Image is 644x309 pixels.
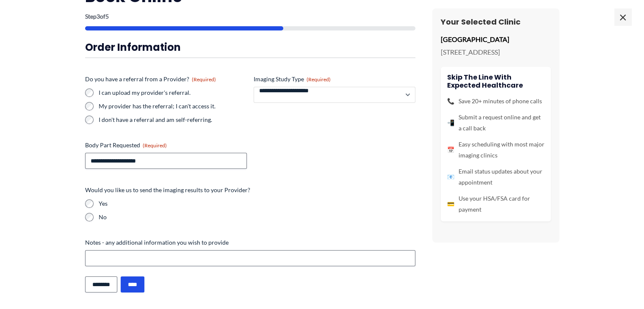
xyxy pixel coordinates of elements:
label: Notes - any additional information you wish to provide [85,238,415,247]
label: Yes [99,199,415,208]
p: Step of [85,14,415,19]
span: 📞 [447,96,454,107]
h4: Skip the line with Expected Healthcare [447,73,544,89]
span: (Required) [143,142,167,149]
legend: Would you like us to send the imaging results to your Provider? [85,186,250,194]
span: (Required) [307,76,331,83]
li: Easy scheduling with most major imaging clinics [447,139,544,161]
span: 3 [97,13,100,20]
span: 5 [105,13,109,20]
li: Use your HSA/FSA card for payment [447,193,544,215]
h3: Order Information [85,41,415,54]
span: × [614,8,631,25]
li: Email status updates about your appointment [447,166,544,188]
label: Body Part Requested [85,141,247,149]
label: I can upload my provider's referral. [99,88,247,97]
span: (Required) [192,76,216,83]
legend: Do you have a referral from a Provider? [85,75,216,83]
span: 📧 [447,171,454,182]
span: 💳 [447,199,454,210]
label: I don't have a referral and am self-referring. [99,116,247,124]
p: [GEOGRAPHIC_DATA] [441,33,551,46]
li: Save 20+ minutes of phone calls [447,96,544,107]
label: My provider has the referral; I can't access it. [99,102,247,110]
h3: Your Selected Clinic [441,17,551,27]
label: No [99,213,415,221]
p: [STREET_ADDRESS] [441,46,551,58]
li: Submit a request online and get a call back [447,112,544,134]
span: 📲 [447,117,454,128]
span: 📅 [447,144,454,155]
label: Imaging Study Type [254,75,415,83]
